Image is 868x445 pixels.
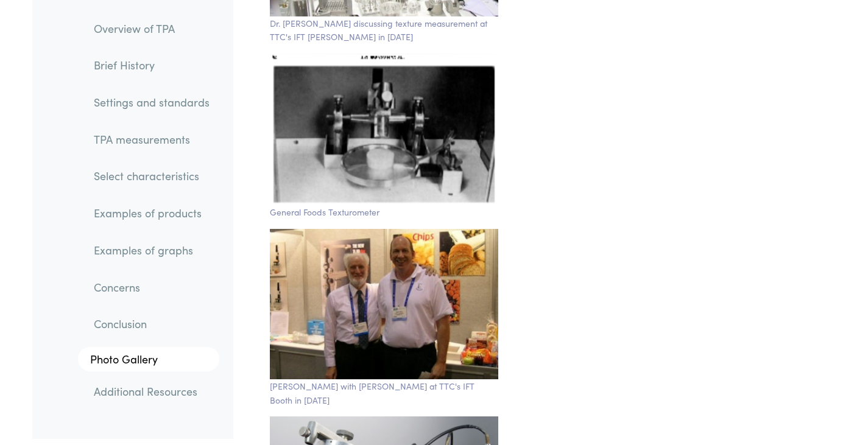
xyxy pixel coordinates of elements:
a: Overview of TPA [84,15,219,43]
p: Dr. [PERSON_NAME] discussing texture measurement at TTC's IFT [PERSON_NAME] in [DATE] [270,16,498,44]
a: Photo Gallery [78,347,219,371]
a: Additional Resources [84,377,219,405]
a: Settings and standards [84,88,219,116]
p: [PERSON_NAME] with [PERSON_NAME] at TTC's IFT Booth in [DATE] [270,379,498,407]
a: Examples of graphs [84,236,219,264]
a: Concerns [84,273,219,301]
a: Brief History [84,52,219,80]
a: Conclusion [84,310,219,338]
a: Examples of products [84,200,219,228]
p: General Foods Texturometer [270,205,498,219]
a: TPA measurements [84,125,219,153]
a: Select characteristics [84,163,219,191]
